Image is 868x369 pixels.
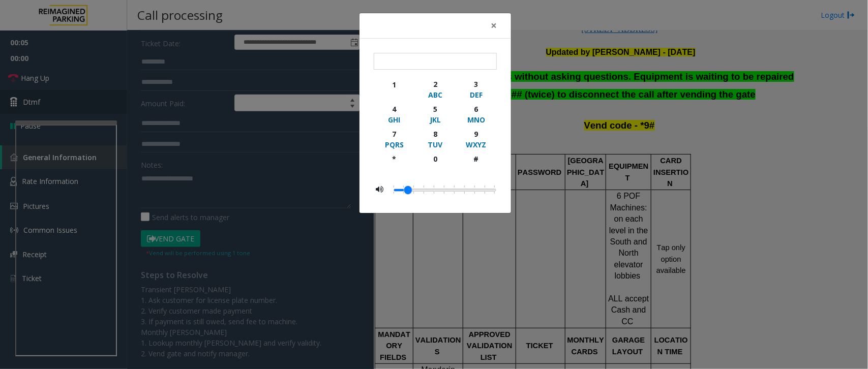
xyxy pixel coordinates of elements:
[460,183,470,196] li: 0.35
[490,183,495,196] li: 0.5
[462,104,490,114] div: 6
[491,18,497,33] span: ×
[484,13,504,38] button: Close
[462,89,490,100] div: DEF
[414,77,456,102] button: 2ABC
[462,114,490,125] div: MNO
[421,129,449,139] div: 8
[421,104,449,114] div: 5
[380,139,408,150] div: PQRS
[374,102,415,127] button: 4GHI
[380,79,408,90] div: 1
[414,151,456,175] button: 0
[404,186,412,194] a: Drag
[462,129,490,139] div: 9
[380,104,408,114] div: 4
[456,77,497,102] button: 3DEF
[462,139,490,150] div: WXYZ
[409,183,419,196] li: 0.1
[450,183,460,196] li: 0.3
[421,139,449,150] div: TUV
[462,79,490,89] div: 3
[421,89,449,100] div: ABC
[414,127,456,151] button: 8TUV
[429,183,439,196] li: 0.2
[456,127,497,151] button: 9WXYZ
[456,151,497,175] button: #
[456,102,497,127] button: 6MNO
[421,153,449,164] div: 0
[414,102,456,127] button: 5JKL
[470,183,480,196] li: 0.4
[374,77,415,102] button: 1
[462,153,490,164] div: #
[380,114,408,125] div: GHI
[394,183,399,196] li: 0
[419,183,429,196] li: 0.15
[480,183,490,196] li: 0.45
[421,114,449,125] div: JKL
[380,129,408,139] div: 7
[374,127,415,151] button: 7PQRS
[421,79,449,89] div: 2
[399,183,409,196] li: 0.05
[439,183,450,196] li: 0.25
